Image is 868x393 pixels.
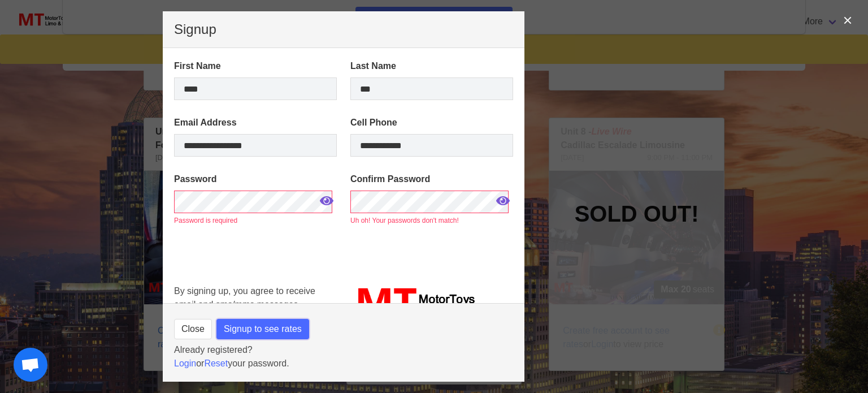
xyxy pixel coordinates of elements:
[350,172,513,186] label: Confirm Password
[204,359,228,368] a: Reset
[174,172,337,186] label: Password
[174,357,513,370] p: or your password.
[350,284,513,322] img: MT_logo_name.png
[174,319,212,339] button: Close
[174,239,346,324] iframe: reCAPTCHA
[174,215,337,226] p: Password is required
[216,319,309,339] button: Signup to see rates
[174,359,196,368] a: Login
[14,348,47,382] a: Open chat
[167,278,344,329] div: By signing up, you agree to receive email and sms/mms messages.
[174,116,337,129] label: Email Address
[350,116,513,129] label: Cell Phone
[174,343,513,357] p: Already registered?
[174,59,337,73] label: First Name
[350,215,513,226] p: Uh oh! Your passwords don't match!
[224,322,302,336] span: Signup to see rates
[174,23,513,36] p: Signup
[350,59,513,73] label: Last Name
